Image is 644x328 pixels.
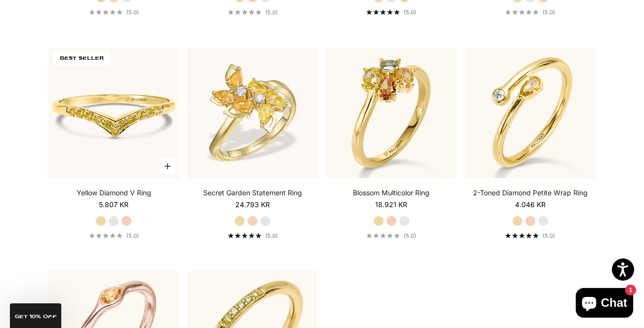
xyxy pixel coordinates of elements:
span: (5.0) [265,9,278,16]
div: GET 10% Off [10,303,61,328]
span: (5.0) [404,232,416,239]
div: 5.0 out of 5.0 stars [228,233,261,238]
a: 5.0 out of 5.0 stars(5.0) [89,232,139,239]
a: 5.0 out of 5.0 stars(5.0) [366,232,416,239]
span: (5.0) [127,9,139,16]
span: GET 10% Off [15,314,57,319]
sale-price: 18.921 kr [375,200,407,210]
a: Blossom Multicolor Ring [353,188,429,198]
a: 5.0 out of 5.0 stars(5.0) [505,232,555,239]
a: 5.0 out of 5.0 stars(5.0) [505,9,555,16]
span: BEST SELLER [52,51,111,65]
a: 2-Toned Diamond Petite Wrap Ring [473,188,588,198]
a: Secret Garden Statement Ring [203,188,302,198]
inbox-online-store-chat: Shopify online store chat [573,288,636,320]
span: (5.0) [404,9,416,16]
img: #YellowGold [326,47,457,178]
a: 5.0 out of 5.0 stars(5.0) [228,9,278,16]
span: (5.0) [265,232,278,239]
div: 5.0 out of 5.0 stars [89,233,123,238]
sale-price: 5.807 kr [99,200,129,210]
span: (5.0) [543,9,555,16]
img: #YellowGold [48,47,179,178]
sale-price: 24.793 kr [235,200,270,210]
div: 5.0 out of 5.0 stars [505,9,539,15]
span: (5.0) [543,232,555,239]
img: #YellowGold [465,47,596,178]
img: #YellowGold [187,47,318,178]
div: 5.0 out of 5.0 stars [366,9,400,15]
div: 5.0 out of 5.0 stars [505,233,539,238]
a: 5.0 out of 5.0 stars(5.0) [366,9,416,16]
div: 5.0 out of 5.0 stars [89,9,123,15]
a: 5.0 out of 5.0 stars(5.0) [89,9,139,16]
a: Yellow Diamond V Ring [77,188,151,198]
div: 5.0 out of 5.0 stars [366,233,400,238]
sale-price: 4.046 kr [515,200,546,210]
div: 5.0 out of 5.0 stars [228,9,261,15]
a: 5.0 out of 5.0 stars(5.0) [228,232,278,239]
span: (5.0) [127,232,139,239]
